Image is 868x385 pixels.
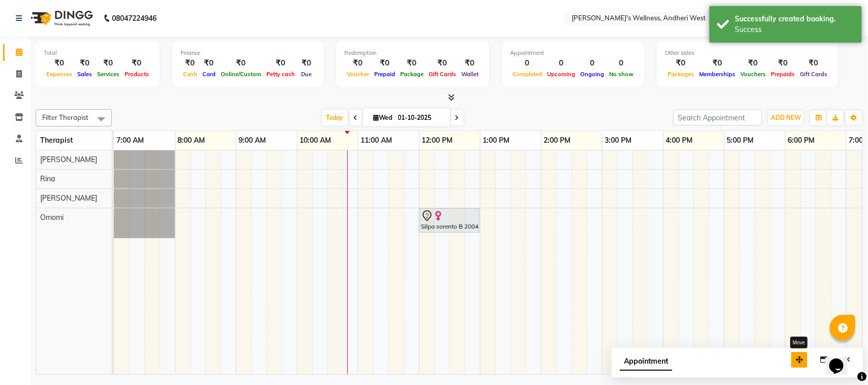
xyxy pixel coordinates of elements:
div: Redemption [344,49,481,57]
a: 4:00 PM [664,133,696,148]
div: ₹0 [181,57,200,69]
span: Due [298,71,314,78]
a: 6:00 PM [786,133,818,148]
span: Packages [665,71,697,78]
span: Gift Cards [797,71,830,78]
div: ₹0 [665,57,697,69]
a: 7:00 AM [114,133,146,148]
a: 2:00 PM [542,133,574,148]
span: Wed [371,114,395,121]
span: Gift Cards [426,71,459,78]
div: ₹0 [75,57,95,69]
iframe: chat widget [825,344,858,375]
a: 3:00 PM [603,133,635,148]
a: 10:00 AM [297,133,334,148]
div: Appointment [510,49,636,57]
b: 08047224946 [112,4,157,33]
span: Expenses [44,71,75,78]
div: Other sales [665,49,830,57]
a: 1:00 PM [481,133,513,148]
div: Silpa sorento B 2004, TK02, 12:00 PM-01:00 PM, [DATE] Offer 60 Min [420,210,478,231]
div: ₹0 [426,57,459,69]
a: 11:00 AM [358,133,395,148]
span: Cash [181,71,200,78]
span: Therapist [40,136,73,145]
div: ₹0 [797,57,830,69]
span: Appointment [620,352,672,371]
span: Today [322,110,348,125]
div: ₹0 [218,57,264,69]
div: 0 [510,57,545,69]
div: ₹0 [264,57,297,69]
span: Voucher [344,71,372,78]
div: ₹0 [459,57,481,69]
a: 5:00 PM [725,133,757,148]
a: 12:00 PM [420,133,456,148]
span: Wallet [459,71,481,78]
div: ₹0 [372,57,398,69]
img: logo [26,4,96,33]
span: Products [122,71,152,78]
div: Move [790,337,807,348]
span: Rina [40,174,55,183]
span: Petty cash [264,71,297,78]
span: Completed [510,71,545,78]
span: Sales [75,71,95,78]
a: 9:00 AM [236,133,269,148]
div: ₹0 [44,57,75,69]
div: ₹0 [122,57,152,69]
div: Success [735,24,854,35]
span: Prepaid [372,71,398,78]
div: ₹0 [344,57,372,69]
div: Finance [181,49,315,57]
span: Card [200,71,218,78]
div: ₹0 [768,57,797,69]
div: ₹0 [697,57,738,69]
div: 0 [607,57,636,69]
div: ₹0 [297,57,315,69]
span: Upcoming [545,71,578,78]
span: Services [95,71,122,78]
span: Online/Custom [218,71,264,78]
span: Memberships [697,71,738,78]
span: Filter Therapist [42,113,88,121]
span: [PERSON_NAME] [40,194,97,203]
input: 2025-10-01 [395,110,446,125]
input: Search Appointment [673,110,762,125]
div: 0 [545,57,578,69]
div: ₹0 [200,57,218,69]
span: No show [607,71,636,78]
span: [PERSON_NAME] [40,155,97,164]
a: 8:00 AM [175,133,208,148]
span: Omomi [40,213,64,222]
button: ADD NEW [768,111,803,125]
span: ADD NEW [771,114,801,121]
span: Vouchers [738,71,768,78]
span: Prepaids [768,71,797,78]
div: Successfully created booking. [735,14,854,24]
span: Ongoing [578,71,607,78]
div: 0 [578,57,607,69]
div: ₹0 [95,57,122,69]
div: ₹0 [738,57,768,69]
span: Package [398,71,426,78]
div: ₹0 [398,57,426,69]
div: Total [44,49,152,57]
